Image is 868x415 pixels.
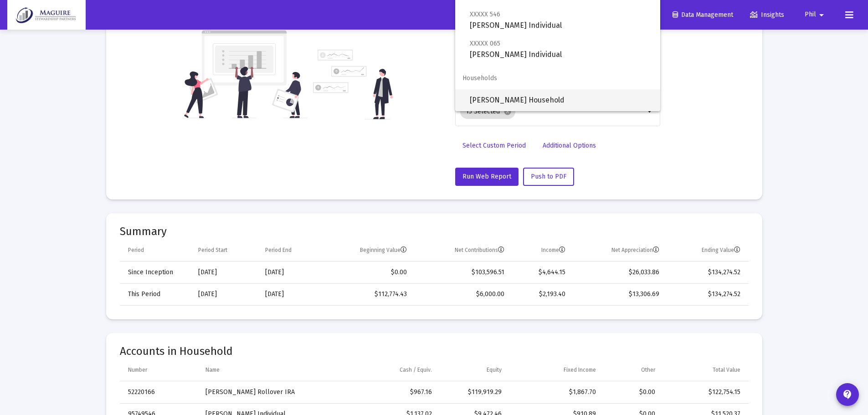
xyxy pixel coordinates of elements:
[523,168,574,186] button: Push to PDF
[470,10,500,18] span: XXXXX 546
[666,261,748,283] td: $134,274.52
[470,9,653,31] span: [PERSON_NAME] Individual
[455,168,519,186] button: Run Web Report
[182,29,308,119] img: reporting
[452,6,508,24] a: Dashboard
[511,261,571,283] td: $4,644.15
[666,240,748,261] td: Column Ending Value
[702,246,740,254] div: Ending Value
[198,268,252,277] div: [DATE]
[511,283,571,305] td: $2,193.40
[14,6,79,24] img: Dashboard
[470,40,500,47] span: XXXXX 065
[462,142,526,149] span: Select Custom Period
[460,102,645,121] mat-chip-list: Selection
[445,388,502,397] div: $119,919.29
[128,366,147,374] div: Number
[564,366,596,374] div: Fixed Income
[572,261,666,283] td: $26,033.86
[645,106,656,117] mat-icon: arrow_drop_down
[665,6,740,24] a: Data Management
[413,283,511,305] td: $6,000.00
[120,347,749,356] mat-card-title: Accounts in Household
[322,261,413,283] td: $0.00
[805,11,816,19] span: Phil
[514,388,596,397] div: $1,867.70
[641,366,655,374] div: Other
[413,261,511,283] td: $103,596.51
[352,388,432,397] div: $967.16
[120,381,199,403] td: 52220166
[455,67,660,89] span: Households
[400,366,432,374] div: Cash / Equiv.
[508,359,602,381] td: Column Fixed Income
[438,359,508,381] td: Column Equity
[345,359,438,381] td: Column Cash / Equiv.
[541,246,565,254] div: Income
[120,240,192,261] td: Column Period
[120,283,192,305] td: This Period
[673,11,733,19] span: Data Management
[322,283,413,305] td: $112,774.43
[662,359,749,381] td: Column Total Value
[470,89,653,111] span: [PERSON_NAME] Household
[543,142,596,149] span: Additional Options
[750,11,784,19] span: Insights
[322,240,413,261] td: Column Beginning Value
[511,240,571,261] td: Column Income
[199,359,345,381] td: Column Name
[611,246,659,254] div: Net Appreciation
[842,389,853,400] mat-icon: contact_support
[743,6,791,24] a: Insights
[455,246,504,254] div: Net Contributions
[794,5,838,24] button: Phil
[120,227,749,236] mat-card-title: Summary
[609,388,655,397] div: $0.00
[205,366,220,374] div: Name
[816,6,827,24] mat-icon: arrow_drop_down
[602,359,662,381] td: Column Other
[265,246,292,254] div: Period End
[360,246,407,254] div: Beginning Value
[120,261,192,283] td: Since Inception
[503,108,512,116] mat-icon: cancel
[572,240,666,261] td: Column Net Appreciation
[198,290,252,299] div: [DATE]
[470,38,653,60] span: [PERSON_NAME] Individual
[259,240,322,261] td: Column Period End
[413,240,511,261] td: Column Net Contributions
[120,359,199,381] td: Column Number
[572,283,666,305] td: $13,306.69
[199,381,345,403] td: [PERSON_NAME] Rollover IRA
[666,283,748,305] td: $134,274.52
[531,173,566,180] span: Push to PDF
[462,173,511,180] span: Run Web Report
[487,366,502,374] div: Equity
[460,104,515,119] mat-chip: 15 Selected
[192,240,259,261] td: Column Period Start
[120,240,749,306] div: Data grid
[313,50,393,119] img: reporting-alt
[265,268,316,277] div: [DATE]
[265,290,316,299] div: [DATE]
[713,366,740,374] div: Total Value
[668,388,740,397] div: $122,754.15
[198,246,227,254] div: Period Start
[128,246,144,254] div: Period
